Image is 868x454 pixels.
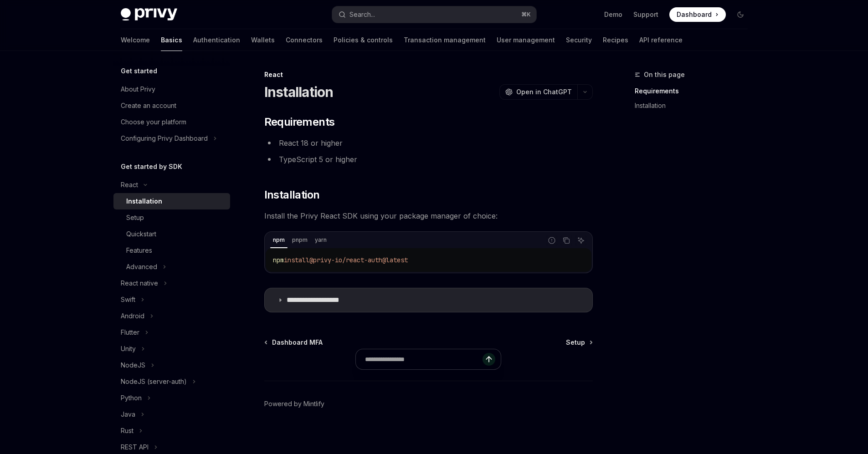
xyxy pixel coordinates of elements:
[113,308,230,324] button: Toggle Android section
[264,209,593,222] span: Install the Privy React SDK using your package manager of choice:
[639,29,683,51] a: API reference
[121,393,142,403] div: Python
[113,341,230,357] button: Toggle Unity section
[126,196,162,207] div: Installation
[121,327,139,338] div: Flutter
[273,256,284,264] span: npm
[270,235,288,245] div: npm
[113,423,230,439] button: Toggle Rust section
[121,8,177,21] img: dark logo
[604,10,622,19] a: Demo
[113,242,230,259] a: Features
[121,100,176,111] div: Create an account
[113,390,230,406] button: Toggle Python section
[126,229,156,240] div: Quickstart
[121,84,155,95] div: About Privy
[113,114,230,130] a: Choose your platform
[272,338,323,347] span: Dashboard MFA
[546,235,558,246] button: Report incorrect code
[113,324,230,341] button: Toggle Flutter section
[113,177,230,193] button: Toggle React section
[349,9,375,20] div: Search...
[193,29,240,51] a: Authentication
[113,406,230,423] button: Toggle Java section
[521,11,531,18] span: ⌘ K
[121,376,187,387] div: NodeJS (server-auth)
[126,261,157,272] div: Advanced
[126,212,144,223] div: Setup
[497,29,555,51] a: User management
[284,256,309,264] span: install
[113,209,230,226] a: Setup
[121,278,158,289] div: React native
[677,10,712,19] span: Dashboard
[516,87,572,97] span: Open in ChatGPT
[113,357,230,373] button: Toggle NodeJS section
[566,338,592,347] a: Setup
[264,399,324,408] a: Powered by Mintlify
[113,97,230,114] a: Create an account
[161,29,182,51] a: Basics
[264,70,593,79] div: React
[644,69,685,80] span: On this page
[334,29,393,51] a: Policies & controls
[312,235,329,245] div: yarn
[121,425,134,436] div: Rust
[264,137,593,149] li: React 18 or higher
[113,259,230,275] button: Toggle Advanced section
[264,115,335,129] span: Requirements
[121,442,149,453] div: REST API
[669,7,726,22] a: Dashboard
[113,226,230,242] a: Quickstart
[265,338,323,347] a: Dashboard MFA
[264,153,593,166] li: TypeScript 5 or higher
[332,6,536,23] button: Open search
[126,245,152,256] div: Features
[121,343,136,354] div: Unity
[499,84,577,100] button: Open in ChatGPT
[404,29,486,51] a: Transaction management
[121,409,135,420] div: Java
[121,161,182,172] h5: Get started by SDK
[560,235,572,246] button: Copy the contents from the code block
[251,29,275,51] a: Wallets
[264,188,320,202] span: Installation
[113,275,230,291] button: Toggle React native section
[635,98,755,113] a: Installation
[113,291,230,308] button: Toggle Swift section
[633,10,658,19] a: Support
[121,179,138,190] div: React
[575,235,587,246] button: Ask AI
[483,353,495,366] button: Send message
[566,338,585,347] span: Setup
[121,311,144,321] div: Android
[121,66,157,77] h5: Get started
[566,29,592,51] a: Security
[264,84,334,100] h1: Installation
[121,294,135,305] div: Swift
[121,117,186,128] div: Choose your platform
[121,133,208,144] div: Configuring Privy Dashboard
[113,373,230,390] button: Toggle NodeJS (server-auth) section
[286,29,323,51] a: Connectors
[121,360,145,371] div: NodeJS
[113,130,230,147] button: Toggle Configuring Privy Dashboard section
[733,7,748,22] button: Toggle dark mode
[365,349,483,369] input: Ask a question...
[635,84,755,98] a: Requirements
[121,29,150,51] a: Welcome
[113,81,230,97] a: About Privy
[603,29,628,51] a: Recipes
[113,193,230,209] a: Installation
[309,256,408,264] span: @privy-io/react-auth@latest
[289,235,310,245] div: pnpm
